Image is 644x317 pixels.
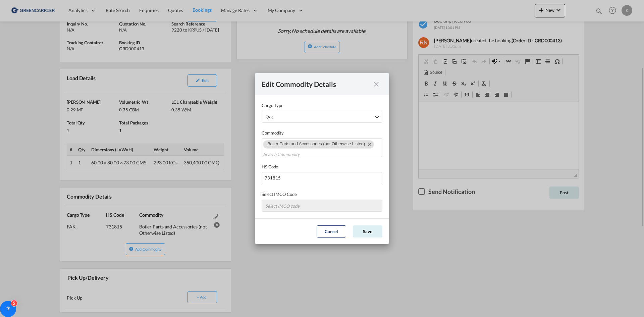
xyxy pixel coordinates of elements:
div: Cargo Type [262,102,382,109]
md-dialog: Cargo Type FAK ... [255,73,389,244]
div: Commodity [262,129,382,136]
md-input-container: Select IMCO Code: Select IMCO code [262,200,382,212]
div: Select IMCO Code [262,191,382,198]
div: HS Code [262,163,382,170]
button: Remove Boiler Parts and Accessories (not Otherwise Listed) [364,141,374,147]
button: Save [353,225,382,237]
body: Editor, editor2 [7,7,153,14]
md-select: Select Cargo type: FAK [262,111,382,123]
md-icon: icon-close fg-AAA8AD cursor [372,80,380,88]
div: Boiler Parts and Accessories (not Otherwise Listed). Press delete to remove this chip. [267,141,366,147]
span: Boiler Parts and Accessories (not Otherwise Listed) [267,141,365,146]
md-chips-wrap: Chips container. Use arrow keys to select chips. [262,138,382,157]
button: Cancel [317,225,346,237]
div: Select IMCO code [265,203,299,209]
input: Enter HS Code [262,172,382,184]
div: Edit Commodity Details [262,80,370,88]
input: Search Commodity [263,149,327,160]
div: FAK [265,114,273,120]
